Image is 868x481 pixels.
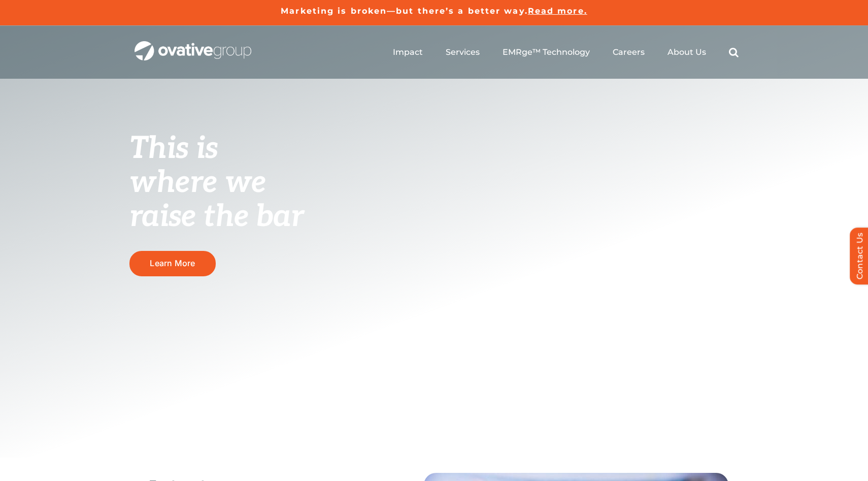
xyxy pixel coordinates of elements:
[393,47,423,57] a: Impact
[393,36,739,69] nav: Menu
[129,251,216,276] a: Learn More
[129,131,218,167] span: This is
[613,47,645,57] a: Careers
[150,259,195,268] span: Learn More
[135,40,251,50] a: OG_Full_horizontal_WHT
[503,47,590,57] a: EMRge™ Technology
[667,47,706,57] a: About Us
[446,47,480,57] a: Services
[129,165,304,235] span: where we raise the bar
[528,6,587,16] a: Read more.
[729,47,739,57] a: Search
[281,6,528,16] a: Marketing is broken—but there’s a better way.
